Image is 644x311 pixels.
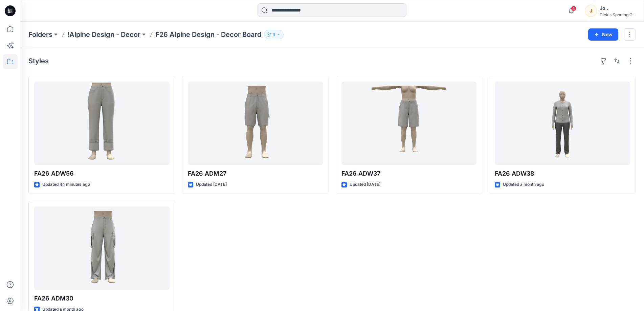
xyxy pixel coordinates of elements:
[155,30,261,39] p: F26 Alpine Design - Decor Board
[34,206,170,290] a: FA26 ADM30
[341,82,477,165] a: FA26 ADW37
[28,57,49,65] h4: Styles
[600,4,636,12] div: Jo .
[585,5,597,17] div: J
[272,31,275,38] p: 4
[188,82,323,165] a: FA26 ADM27
[600,12,636,17] div: Dick's Sporting G...
[42,181,90,188] p: Updated 44 minutes ago
[188,169,323,178] p: FA26 ADM27
[28,30,52,39] a: Folders
[571,6,576,11] span: 4
[34,294,170,303] p: FA26 ADM30
[34,82,170,165] a: FA26 ADW56
[196,181,227,188] p: Updated [DATE]
[350,181,380,188] p: Updated [DATE]
[503,181,544,188] p: Updated a month ago
[67,30,140,39] a: !Alpine Design - Decor
[588,28,618,41] button: New
[341,169,477,178] p: FA26 ADW37
[264,30,284,39] button: 4
[495,82,630,165] a: FA26 ADW38
[495,169,630,178] p: FA26 ADW38
[34,169,170,178] p: FA26 ADW56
